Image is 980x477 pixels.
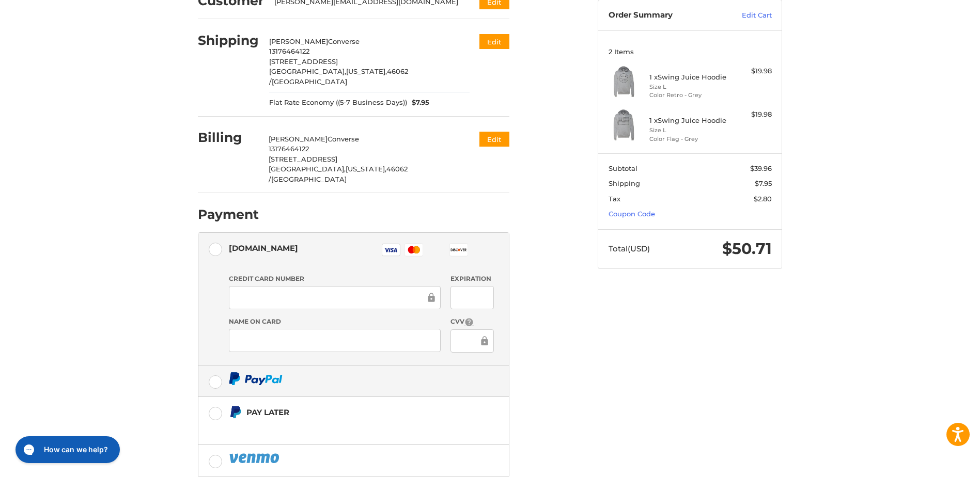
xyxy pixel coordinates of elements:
[246,404,444,421] div: Pay Later
[229,317,441,326] label: Name on Card
[328,135,359,143] span: Converse
[649,116,728,124] h4: 1 x Swing Juice Hoodie
[269,165,346,173] span: [GEOGRAPHIC_DATA],
[269,67,408,86] span: 46062 /
[649,126,728,135] li: Size L
[609,244,650,253] span: Total (USD)
[229,372,283,385] img: PayPal icon
[479,132,509,147] button: Edit
[609,195,620,203] span: Tax
[328,37,360,45] span: Converse
[272,77,347,86] span: [GEOGRAPHIC_DATA]
[346,67,387,75] span: [US_STATE],
[754,195,772,203] span: $2.80
[649,83,728,91] li: Size L
[10,433,123,467] iframe: Gorgias live chat messenger
[229,423,445,432] iframe: PayPal Message 1
[755,179,772,187] span: $7.95
[450,274,493,283] label: Expiration
[229,274,441,283] label: Credit Card Number
[479,34,509,49] button: Edit
[229,240,298,257] div: [DOMAIN_NAME]
[229,452,282,465] img: PayPal icon
[450,317,493,327] label: CVV
[198,130,258,146] h2: Billing
[731,66,772,76] div: $19.98
[269,155,337,163] span: [STREET_ADDRESS]
[198,206,259,222] h2: Payment
[269,47,309,55] span: 13176464122
[269,67,346,75] span: [GEOGRAPHIC_DATA],
[269,98,407,108] span: Flat Rate Economy ((5-7 Business Days))
[609,179,640,187] span: Shipping
[346,165,386,173] span: [US_STATE],
[649,73,728,81] h4: 1 x Swing Juice Hoodie
[649,135,728,144] li: Color Flag - Grey
[609,164,637,172] span: Subtotal
[649,91,728,100] li: Color Retro - Grey
[271,175,347,183] span: [GEOGRAPHIC_DATA]
[407,98,430,108] span: $7.95
[198,33,259,49] h2: Shipping
[269,135,328,143] span: [PERSON_NAME]
[722,239,772,258] span: $50.71
[609,10,720,21] h3: Order Summary
[269,145,309,153] span: 13176464122
[269,165,408,183] span: 46062 /
[269,57,338,66] span: [STREET_ADDRESS]
[229,406,242,419] img: Pay Later icon
[609,210,655,218] a: Coupon Code
[269,37,328,45] span: [PERSON_NAME]
[720,10,772,21] a: Edit Cart
[731,109,772,120] div: $19.98
[609,47,772,56] h3: 2 Items
[750,164,772,172] span: $39.96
